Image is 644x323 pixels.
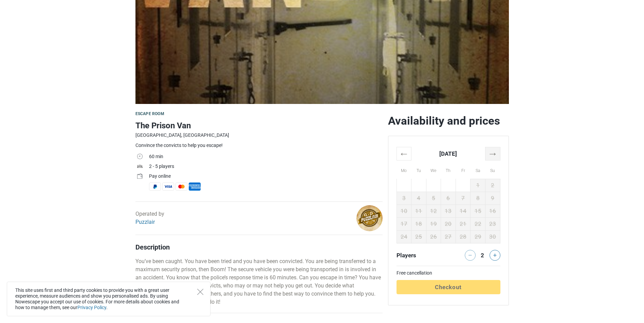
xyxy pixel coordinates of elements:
[411,217,426,230] td: 18
[397,270,500,277] td: Free cancellation
[397,160,411,179] th: Mo
[411,230,426,243] td: 25
[441,230,456,243] td: 27
[441,217,456,230] td: 20
[456,217,471,230] td: 21
[485,217,500,230] td: 23
[135,219,155,225] a: Puzzlair
[135,243,383,251] h4: Description
[471,192,485,204] td: 8
[485,160,500,179] th: Su
[456,192,471,204] td: 7
[426,230,441,243] td: 26
[411,147,485,160] th: [DATE]
[485,204,500,217] td: 16
[471,230,485,243] td: 29
[135,120,383,132] h1: The Prison Van
[149,173,383,180] div: Pay online
[135,111,164,116] span: Escape room
[77,305,106,310] a: Privacy Policy
[441,204,456,217] td: 13
[149,162,383,172] td: 2 - 5 players
[397,147,411,160] th: ←
[197,289,203,295] button: Close
[189,182,201,191] span: American Express
[149,152,383,162] td: 60 min
[485,179,500,192] td: 2
[471,217,485,230] td: 22
[397,192,411,204] td: 3
[456,160,471,179] th: Fr
[149,182,161,191] span: PayPal
[162,182,174,191] span: Visa
[176,182,187,191] span: MasterCard
[7,282,210,316] div: This site uses first and third party cookies to provide you with a great user experience, measure...
[441,160,456,179] th: Th
[411,160,426,179] th: Tu
[456,230,471,243] td: 28
[456,204,471,217] td: 14
[135,142,383,149] div: Convince the convicts to help you escape!
[397,204,411,217] td: 10
[478,250,486,259] div: 2
[426,192,441,204] td: 5
[411,204,426,217] td: 11
[471,204,485,217] td: 15
[356,205,383,231] img: 5d44ee6f2c3f71b7l.png
[394,250,448,261] div: Players
[441,192,456,204] td: 6
[411,192,426,204] td: 4
[135,132,383,139] div: [GEOGRAPHIC_DATA], [GEOGRAPHIC_DATA]
[426,204,441,217] td: 12
[471,160,485,179] th: Sa
[485,147,500,160] th: →
[397,217,411,230] td: 17
[426,217,441,230] td: 19
[135,210,164,226] div: Operated by
[388,114,509,128] h2: Availability and prices
[426,160,441,179] th: We
[397,230,411,243] td: 24
[485,230,500,243] td: 30
[135,257,383,306] p: You’ve been caught. You have been tried and you have been convicted. You are being transferred to...
[471,179,485,192] td: 1
[485,192,500,204] td: 9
